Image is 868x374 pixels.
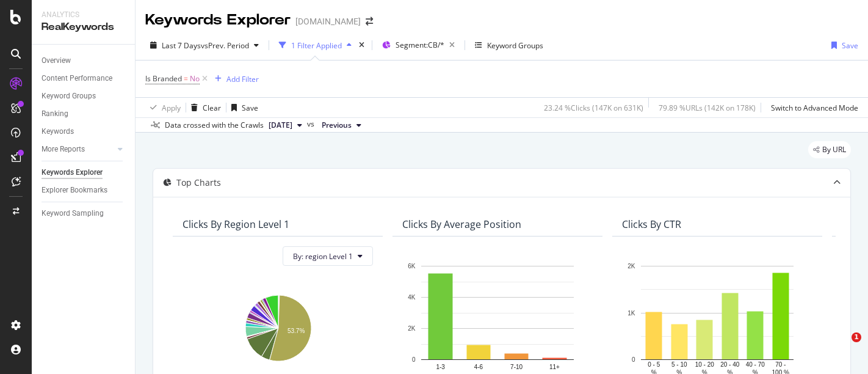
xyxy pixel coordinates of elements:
div: Clicks By Average Position [402,218,521,230]
div: Top Charts [176,177,221,189]
a: More Reports [42,143,114,156]
a: Keywords Explorer [42,166,126,179]
div: Save [842,40,858,51]
div: arrow-right-arrow-left [366,17,373,26]
text: 6K [408,263,416,269]
a: Explorer Bookmarks [42,184,126,197]
div: Explorer Bookmarks [42,184,107,197]
span: = [184,73,188,84]
span: Segment: CB/* [396,40,444,50]
text: 7-10 [510,364,523,370]
div: Add Filter [226,74,259,84]
div: Clicks By region Level 1 [183,218,289,230]
button: Switch to Advanced Mode [766,98,858,117]
button: Keyword Groups [470,35,548,55]
div: 1 Filter Applied [291,40,342,51]
svg: A chart. [183,289,373,362]
span: vs Prev. Period [201,40,249,51]
div: times [356,39,367,51]
div: Clicks By CTR [622,218,681,230]
div: legacy label [808,141,851,158]
button: Save [226,98,258,117]
a: Content Performance [42,72,126,85]
div: Overview [42,54,71,67]
text: 1K [627,310,635,317]
span: By URL [822,146,846,153]
button: Save [826,35,858,55]
text: 2K [627,263,635,269]
button: Segment:CB/* [377,35,460,55]
span: vs [307,119,317,130]
div: Keywords [42,125,74,138]
a: Overview [42,54,126,67]
a: Keyword Groups [42,90,126,103]
button: Previous [317,118,366,133]
div: Keyword Sampling [42,207,104,220]
div: 79.89 % URLs ( 142K on 178K ) [659,103,756,113]
button: Add Filter [210,71,259,86]
div: Content Performance [42,72,112,85]
span: No [190,70,200,87]
button: 1 Filter Applied [274,35,356,55]
a: Ranking [42,108,126,120]
a: Keyword Sampling [42,207,126,220]
text: 5 - 10 [671,362,687,369]
button: By: region Level 1 [283,246,373,266]
text: 4-6 [474,364,483,370]
text: 20 - 40 [720,362,740,369]
text: 1-3 [436,364,445,370]
div: Data crossed with the Crawls [165,120,264,131]
button: Clear [186,98,221,117]
text: 2K [408,325,416,332]
button: [DATE] [264,118,307,133]
text: 10 - 20 [695,362,715,369]
div: Switch to Advanced Mode [771,103,858,113]
span: By: region Level 1 [293,251,353,262]
div: Clear [203,103,221,113]
div: Keyword Groups [42,90,96,103]
div: Keyword Groups [487,40,543,51]
text: 11+ [549,364,560,370]
span: Last 7 Days [162,40,201,51]
button: Last 7 DaysvsPrev. Period [145,35,264,55]
text: 53.7% [288,328,305,334]
text: 0 [412,356,416,363]
text: 70 - [775,362,786,369]
span: 2025 Oct. 1st [269,120,292,131]
text: 0 [632,356,635,363]
iframe: Intercom live chat [826,332,856,362]
button: Apply [145,98,181,117]
span: Is Branded [145,73,182,84]
div: More Reports [42,143,85,156]
text: 40 - 70 [746,362,765,369]
div: Ranking [42,108,68,120]
text: 0 - 5 [648,362,660,369]
div: Save [242,103,258,113]
div: Analytics [42,10,125,20]
span: Previous [322,120,352,131]
div: Keywords Explorer [42,166,103,179]
div: 23.24 % Clicks ( 147K on 631K ) [544,103,643,113]
a: Keywords [42,125,126,138]
div: [DOMAIN_NAME] [295,15,361,28]
div: Keywords Explorer [145,10,291,31]
text: 4K [408,294,416,301]
div: Apply [162,103,181,113]
span: 1 [852,332,861,342]
div: RealKeywords [42,20,125,34]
